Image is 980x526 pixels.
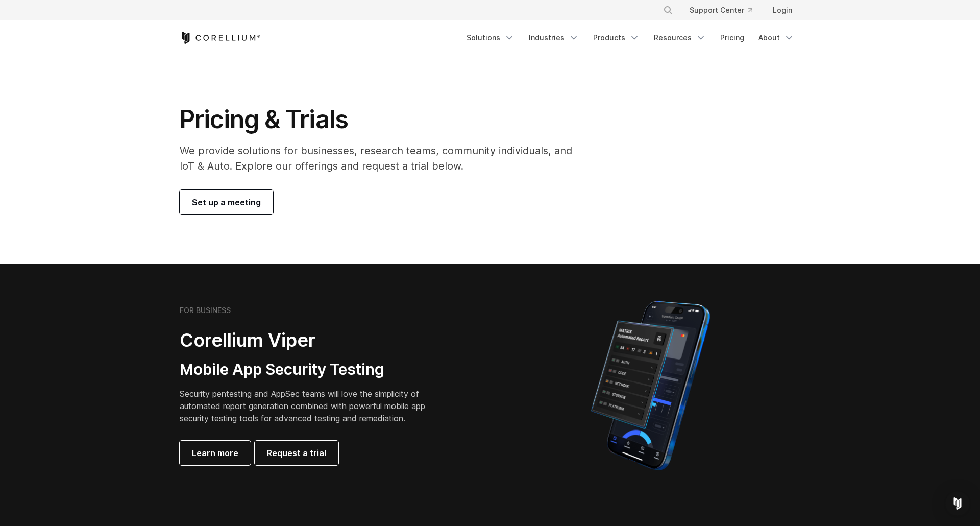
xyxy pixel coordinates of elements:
[267,447,326,459] span: Request a trial
[945,491,970,516] div: Open Intercom Messenger
[180,143,586,174] p: We provide solutions for businesses, research teams, community individuals, and IoT & Auto. Explo...
[192,196,261,208] span: Set up a meeting
[752,29,800,47] a: About
[180,388,441,424] p: Security pentesting and AppSec teams will love the simplicity of automated report generation comb...
[648,29,712,47] a: Resources
[192,447,238,459] span: Learn more
[460,29,521,47] a: Solutions
[765,1,800,19] a: Login
[574,296,727,475] img: Corellium MATRIX automated report on iPhone showing app vulnerability test results across securit...
[587,29,646,47] a: Products
[180,104,586,135] h1: Pricing & Trials
[714,29,750,47] a: Pricing
[180,32,261,44] a: Corellium Home
[180,306,231,315] h6: FOR BUSINESS
[180,441,251,465] a: Learn more
[180,190,273,214] a: Set up a meeting
[651,1,800,19] div: Navigation Menu
[180,360,441,379] h3: Mobile App Security Testing
[681,1,761,19] a: Support Center
[460,29,800,47] div: Navigation Menu
[523,29,585,47] a: Industries
[180,329,441,352] h2: Corellium Viper
[659,1,677,19] button: Search
[255,441,338,465] a: Request a trial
